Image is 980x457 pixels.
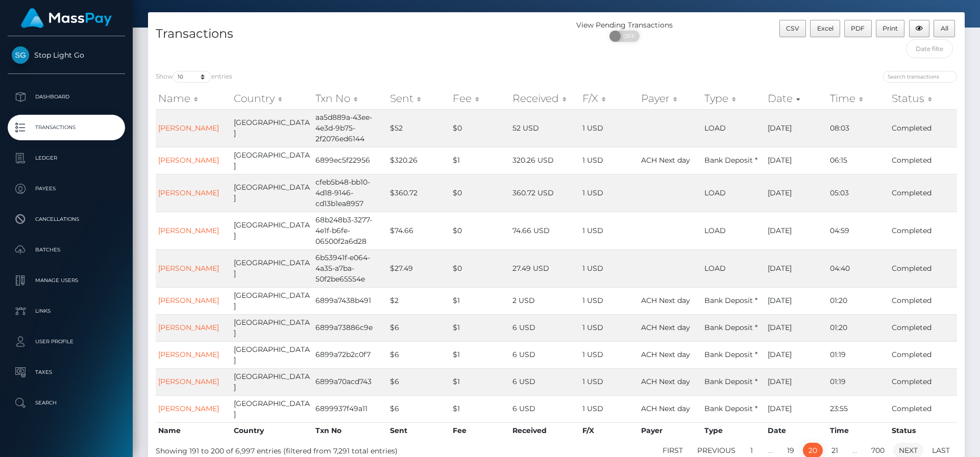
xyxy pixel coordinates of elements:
[765,314,827,341] td: [DATE]
[510,287,580,314] td: 2 USD
[889,88,957,109] th: Status: activate to sort column ascending
[702,287,765,314] td: Bank Deposit *
[231,212,313,249] td: [GEOGRAPHIC_DATA]
[387,422,450,439] th: Sent
[702,314,765,341] td: Bank Deposit *
[817,24,834,32] span: Excel
[765,422,827,439] th: Date
[827,147,890,174] td: 06:15
[580,249,639,287] td: 1 USD
[889,368,957,395] td: Completed
[387,314,450,341] td: $6
[510,174,580,212] td: 360.72 USD
[8,145,125,171] a: Ledger
[8,329,125,354] a: User Profile
[639,422,702,439] th: Payer
[580,109,639,147] td: 1 USD
[156,442,481,456] div: Showing 191 to 200 of 6,997 entries (filtered from 7,291 total entries)
[12,334,121,349] p: User Profile
[827,341,890,368] td: 01:19
[313,395,387,422] td: 6899937f49a11
[827,212,890,249] td: 04:59
[641,296,690,305] span: ACH Next day
[779,20,806,37] button: CSV
[883,71,957,83] input: Search transactions
[702,422,765,439] th: Type
[934,20,955,37] button: All
[641,323,690,332] span: ACH Next day
[8,268,125,293] a: Manage Users
[8,176,125,201] a: Payees
[641,404,690,413] span: ACH Next day
[12,365,121,380] p: Taxes
[641,350,690,359] span: ACH Next day
[510,314,580,341] td: 6 USD
[158,123,219,133] a: [PERSON_NAME]
[580,147,639,174] td: 1 USD
[510,422,580,439] th: Received
[889,109,957,147] td: Completed
[231,395,313,422] td: [GEOGRAPHIC_DATA]
[231,147,313,174] td: [GEOGRAPHIC_DATA]
[12,120,121,135] p: Transactions
[8,390,125,416] a: Search
[158,296,219,305] a: [PERSON_NAME]
[827,109,890,147] td: 08:03
[510,341,580,368] td: 6 USD
[8,84,125,110] a: Dashboard
[450,212,510,249] td: $0
[313,174,387,212] td: cfeb5b48-bb10-4d18-9146-cd13b1ea8957
[387,174,450,212] td: $360.72
[12,150,121,166] p: Ledger
[889,395,957,422] td: Completed
[580,341,639,368] td: 1 USD
[641,156,690,165] span: ACH Next day
[702,88,765,109] th: Type: activate to sort column ascending
[510,368,580,395] td: 6 USD
[810,20,840,37] button: Excel
[889,287,957,314] td: Completed
[827,174,890,212] td: 05:03
[906,39,953,58] input: Date filter
[641,377,690,386] span: ACH Next day
[765,368,827,395] td: [DATE]
[889,174,957,212] td: Completed
[387,147,450,174] td: $320.26
[231,422,313,439] th: Country
[702,341,765,368] td: Bank Deposit *
[889,422,957,439] th: Status
[12,181,121,196] p: Payees
[12,303,121,319] p: Links
[765,174,827,212] td: [DATE]
[158,404,219,413] a: [PERSON_NAME]
[510,395,580,422] td: 6 USD
[827,88,890,109] th: Time: activate to sort column ascending
[158,377,219,386] a: [PERSON_NAME]
[580,174,639,212] td: 1 USD
[827,287,890,314] td: 01:20
[510,88,580,109] th: Received: activate to sort column ascending
[556,20,693,31] div: View Pending Transactions
[313,368,387,395] td: 6899a70acd743
[156,88,231,109] th: Name: activate to sort column ascending
[827,368,890,395] td: 01:19
[765,249,827,287] td: [DATE]
[450,422,510,439] th: Fee
[941,24,948,32] span: All
[158,188,219,197] a: [PERSON_NAME]
[313,422,387,439] th: Txn No
[12,242,121,258] p: Batches
[844,20,872,37] button: PDF
[231,341,313,368] td: [GEOGRAPHIC_DATA]
[387,341,450,368] td: $6
[8,115,125,140] a: Transactions
[580,212,639,249] td: 1 USD
[827,422,890,439] th: Time
[580,395,639,422] td: 1 USD
[450,249,510,287] td: $0
[450,368,510,395] td: $1
[580,88,639,109] th: F/X: activate to sort column ascending
[156,25,549,43] h4: Transactions
[580,368,639,395] td: 1 USD
[639,88,702,109] th: Payer: activate to sort column ascending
